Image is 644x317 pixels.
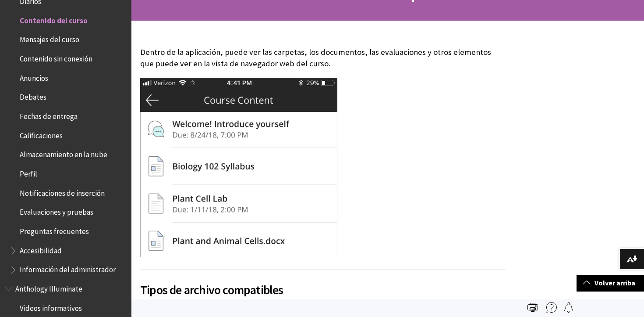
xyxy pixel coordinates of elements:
[20,51,92,63] span: Contenido sin conexión
[527,302,538,313] img: Print
[20,301,82,313] span: Videos informativos
[20,224,89,236] span: Preguntas frecuentes
[20,90,46,102] span: Debates
[20,13,88,25] span: Contenido del curso
[20,263,116,274] span: Información del administrador
[546,302,557,313] img: More help
[20,128,63,140] span: Calificaciones
[20,186,105,198] span: Notificaciones de inserción
[20,109,78,121] span: Fechas de entrega
[140,270,506,299] h2: Tipos de archivo compatibles
[20,205,93,217] span: Evaluaciones y pruebas
[140,47,506,69] p: Dentro de la aplicación, puede ver las carpetas, los documentos, las evaluaciones y otros element...
[20,166,37,178] span: Perfil
[563,302,574,313] img: Follow this page
[577,275,644,291] a: Volver arriba
[20,71,48,83] span: Anuncios
[20,243,62,255] span: Accesibilidad
[20,148,107,159] span: Almacenamiento en la nube
[15,281,82,293] span: Anthology Illuminate
[20,32,79,44] span: Mensajes del curso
